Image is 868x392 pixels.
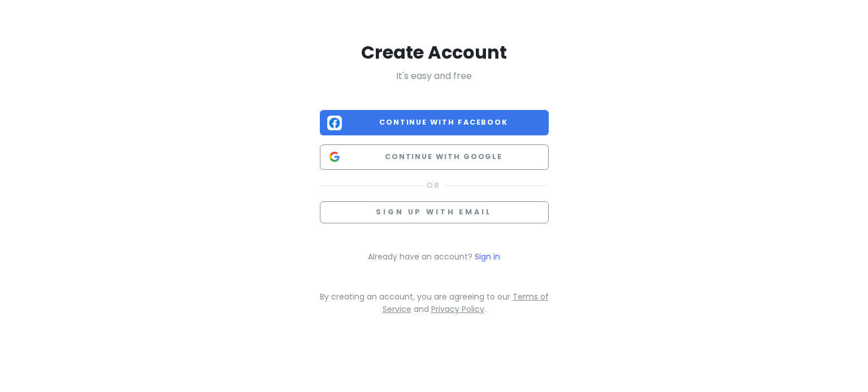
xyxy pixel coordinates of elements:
[320,41,549,64] h2: Create Account
[320,201,549,223] button: Sign up with email
[320,110,549,135] button: Continue with Facebook
[327,116,342,130] img: Facebook logo
[320,290,549,316] p: By creating an account, you are agreeing to our and .
[327,149,342,164] img: Google logo
[475,251,500,262] a: Sign in
[320,250,549,263] p: Already have an account?
[431,303,484,315] a: Privacy Policy
[346,151,541,162] span: Continue with Google
[376,207,492,217] span: Sign up with email
[383,291,549,315] a: Terms of Service
[320,144,549,170] button: Continue with Google
[320,69,549,83] p: It's easy and free
[346,117,541,128] span: Continue with Facebook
